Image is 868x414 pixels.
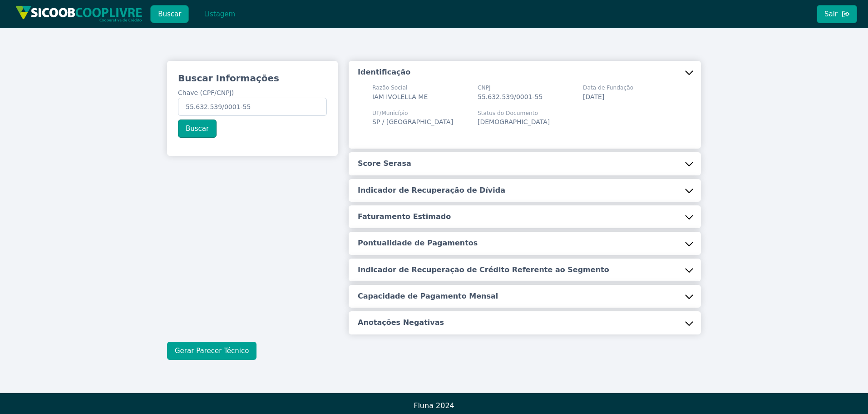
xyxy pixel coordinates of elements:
span: 55.632.539/0001-55 [478,93,542,100]
span: Chave (CPF/CNPJ) [178,89,234,96]
h5: Pontualidade de Pagamentos [358,238,478,248]
button: Score Serasa [349,152,701,175]
span: UF/Município [372,109,453,117]
h5: Faturamento Estimado [358,212,451,222]
button: Buscar [178,120,217,138]
span: Data de Fundação [583,84,633,92]
span: SP / [GEOGRAPHIC_DATA] [372,118,453,125]
span: Fluna 2024 [414,401,454,410]
button: Faturamento Estimado [349,205,701,228]
span: [DATE] [583,93,604,100]
h5: Score Serasa [358,159,411,169]
img: img/sicoob_cooplivre.png [15,5,143,22]
button: Pontualidade de Pagamentos [349,232,701,254]
button: Indicador de Recuperação de Crédito Referente ao Segmento [349,259,701,281]
button: Listagem [196,5,243,23]
h5: Identificação [358,67,410,77]
span: Status do Documento [478,109,550,117]
input: Chave (CPF/CNPJ) [178,98,327,116]
h5: Indicador de Recuperação de Crédito Referente ao Segmento [358,265,609,275]
button: Capacidade de Pagamento Mensal [349,285,701,308]
button: Gerar Parecer Técnico [167,342,256,360]
button: Sair [817,5,857,23]
h5: Capacidade de Pagamento Mensal [358,291,498,301]
button: Anotações Negativas [349,311,701,334]
h5: Anotações Negativas [358,318,444,328]
span: CNPJ [478,84,542,92]
span: Razão Social [372,84,428,92]
span: [DEMOGRAPHIC_DATA] [478,118,550,125]
h5: Indicador de Recuperação de Dívida [358,185,505,195]
button: Indicador de Recuperação de Dívida [349,179,701,202]
button: Identificação [349,61,701,84]
button: Buscar [150,5,189,23]
span: IAM IVOLELLA ME [372,93,428,100]
h3: Buscar Informações [178,72,327,85]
